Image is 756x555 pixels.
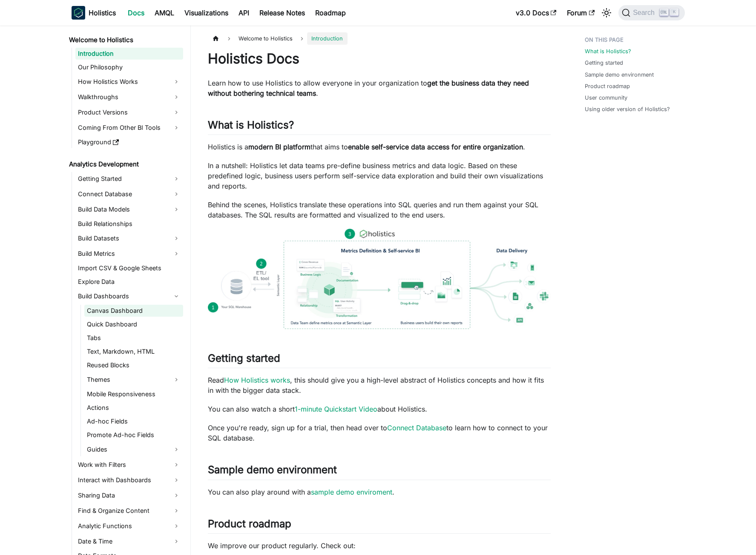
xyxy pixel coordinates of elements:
a: Quick Dashboard [84,318,183,330]
a: Work with Filters [75,458,183,472]
nav: Docs sidebar [63,26,191,555]
button: Search (Ctrl+K) [618,5,684,20]
a: Build Relationships [75,218,183,230]
a: Canvas Dashboard [84,305,183,317]
a: Themes [84,373,183,386]
a: Welcome to Holistics [66,34,183,46]
a: Actions [84,402,183,414]
a: Using older version of Holistics? [585,105,670,113]
a: Sample demo environment [585,71,654,79]
a: How Holistics Works [75,75,183,89]
a: Date & Time [75,535,183,548]
h2: What is Holistics? [208,119,551,135]
a: Connect Database [75,187,183,201]
p: You can also play around with a . [208,487,551,497]
img: How Holistics fits in your Data Stack [208,229,551,329]
a: Import CSV & Google Sheets [75,262,183,274]
a: 1-minute Quickstart Video [295,405,377,413]
p: You can also watch a short about Holistics. [208,404,551,414]
a: sample demo enviroment [311,488,392,496]
strong: enable self-service data access for entire organization [348,143,523,151]
a: Coming From Other BI Tools [75,121,183,134]
h2: Product roadmap [208,518,551,534]
a: API [233,6,254,20]
a: Sharing Data [75,489,183,502]
a: Introduction [75,48,183,60]
img: Holistics [72,6,85,20]
a: Analytics Development [66,158,183,170]
a: Ad-hoc Fields [84,415,183,427]
a: HolisticsHolistics [72,6,116,20]
a: Guides [84,443,183,456]
button: Switch between dark and light mode (currently light mode) [600,6,613,20]
a: Forum [562,6,600,20]
a: Playground [75,136,183,148]
span: Search [630,9,660,17]
a: Home page [208,32,224,45]
a: Find & Organize Content [75,504,183,518]
p: Learn how to use Holistics to allow everyone in your organization to . [208,78,551,98]
a: Mobile Responsiveness [84,388,183,400]
h2: Getting started [208,352,551,368]
a: Analytic Functions [75,519,183,533]
span: Introduction [307,32,347,45]
a: Build Dashboards [75,289,183,303]
a: Build Data Models [75,203,183,216]
a: Docs [123,6,149,20]
p: We improve our product regularly. Check out: [208,541,551,551]
a: Promote Ad-hoc Fields [84,429,183,441]
a: Text, Markdown, HTML [84,346,183,358]
a: v3.0 Docs [511,6,562,20]
a: Visualizations [179,6,233,20]
a: Our Philosophy [75,61,183,73]
a: Explore Data [75,276,183,288]
h2: Sample demo environment [208,463,551,480]
a: User community [585,94,627,102]
a: What is Holistics? [585,47,631,55]
span: Welcome to Holistics [234,32,297,45]
a: Release Notes [254,6,310,20]
a: Interact with Dashboards [75,473,183,487]
p: Behind the scenes, Holistics translate these operations into SQL queries and run them against you... [208,200,551,220]
a: Build Datasets [75,232,183,245]
a: Connect Database [387,423,446,432]
p: In a nutshell: Holistics let data teams pre-define business metrics and data logic. Based on thes... [208,160,551,191]
b: Holistics [89,8,116,18]
a: Getting started [585,59,623,67]
a: Walkthroughs [75,90,183,104]
p: Once you're ready, sign up for a trial, then head over to to learn how to connect to your SQL dat... [208,423,551,443]
a: Product Versions [75,106,183,119]
kbd: K [670,9,678,16]
p: Holistics is a that aims to . [208,142,551,152]
a: How Holistics works [224,376,290,384]
a: AMQL [149,6,179,20]
h1: Holistics Docs [208,50,551,67]
strong: modern BI platform [248,143,310,151]
a: Build Metrics [75,247,183,260]
a: Reused Blocks [84,359,183,371]
a: Getting Started [75,172,183,186]
nav: Breadcrumbs [208,32,551,45]
a: Product roadmap [585,82,630,90]
a: Roadmap [310,6,351,20]
a: Tabs [84,332,183,344]
p: Read , this should give you a high-level abstract of Holistics concepts and how it fits in with t... [208,375,551,395]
